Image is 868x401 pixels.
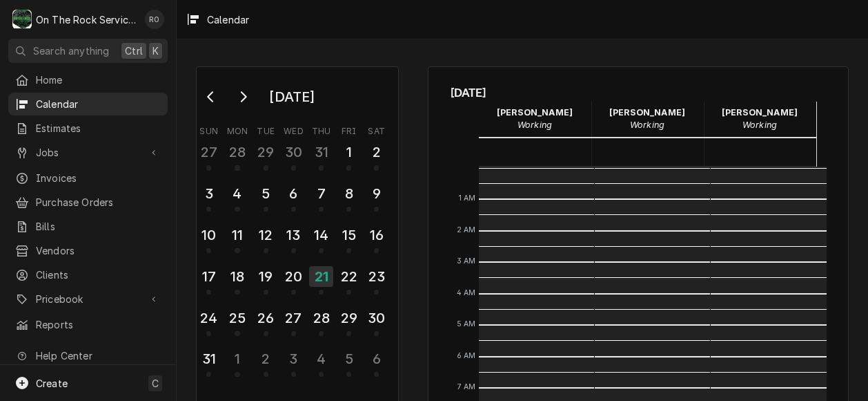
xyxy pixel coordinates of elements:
[12,10,32,29] div: O
[338,142,359,162] div: 1
[36,195,161,209] span: Purchase Orders
[36,219,161,234] span: Bills
[198,308,219,328] div: 24
[453,288,480,299] span: 4 AM
[255,348,277,369] div: 2
[226,183,248,204] div: 4
[36,243,161,258] span: Vendors
[455,193,480,204] span: 1 AM
[310,225,332,245] div: 14
[36,268,161,282] span: Clients
[36,292,140,306] span: Pricebook
[310,308,332,328] div: 28
[8,239,168,262] a: Vendors
[283,266,304,287] div: 20
[479,102,591,136] div: Ray Beals - Working
[36,121,161,136] span: Estimates
[36,145,140,160] span: Jobs
[309,266,333,287] div: 21
[36,348,159,363] span: Help Center
[338,225,359,245] div: 15
[198,142,219,162] div: 27
[8,191,168,214] a: Purchase Orders
[36,377,68,389] span: Create
[198,348,219,369] div: 31
[226,225,248,245] div: 11
[453,351,480,362] span: 6 AM
[145,10,164,29] div: RO
[195,121,223,138] th: Sunday
[454,382,480,393] span: 7 AM
[283,348,304,369] div: 3
[8,167,168,189] a: Invoices
[630,120,664,130] em: Working
[152,44,159,58] span: K
[609,107,685,118] strong: [PERSON_NAME]
[226,142,248,162] div: 28
[8,117,168,140] a: Estimates
[310,183,332,204] div: 7
[255,308,277,328] div: 26
[229,86,257,108] button: Go to next month
[453,319,480,330] span: 5 AM
[36,317,161,332] span: Reports
[36,73,161,87] span: Home
[283,142,304,162] div: 30
[255,142,277,162] div: 29
[36,12,137,27] div: On The Rock Services
[497,107,573,118] strong: [PERSON_NAME]
[363,121,391,138] th: Saturday
[366,142,387,162] div: 2
[8,263,168,286] a: Clients
[310,142,332,162] div: 31
[8,39,168,63] button: Search anythingCtrlK
[704,102,816,136] div: Todd Brady - Working
[8,215,168,238] a: Bills
[338,308,359,328] div: 29
[125,44,143,58] span: Ctrl
[226,348,248,369] div: 1
[742,120,777,130] em: Working
[8,141,168,164] a: Go to Jobs
[198,225,219,245] div: 10
[255,183,277,204] div: 5
[8,313,168,336] a: Reports
[152,376,159,391] span: C
[366,225,387,245] div: 16
[335,121,363,138] th: Friday
[283,308,304,328] div: 27
[255,225,277,245] div: 12
[36,171,161,185] span: Invoices
[517,120,552,130] em: Working
[145,10,164,29] div: Rich Ortega's Avatar
[8,344,168,367] a: Go to Help Center
[591,102,704,136] div: Rich Ortega - Working
[264,85,319,109] div: [DATE]
[283,225,304,245] div: 13
[198,266,219,287] div: 17
[722,107,798,118] strong: [PERSON_NAME]
[310,348,332,369] div: 4
[366,348,387,369] div: 6
[8,288,168,310] a: Go to Pricebook
[366,183,387,204] div: 9
[453,225,480,236] span: 2 AM
[308,121,335,138] th: Thursday
[279,121,307,138] th: Wednesday
[197,86,225,108] button: Go to previous month
[12,10,32,29] div: On The Rock Services's Avatar
[8,68,168,91] a: Home
[453,256,480,267] span: 3 AM
[338,183,359,204] div: 8
[366,308,387,328] div: 30
[8,93,168,115] a: Calendar
[226,266,248,287] div: 18
[36,97,161,111] span: Calendar
[198,183,219,204] div: 3
[255,266,277,287] div: 19
[338,348,359,369] div: 5
[283,183,304,204] div: 6
[226,308,248,328] div: 25
[33,44,109,58] span: Search anything
[252,121,279,138] th: Tuesday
